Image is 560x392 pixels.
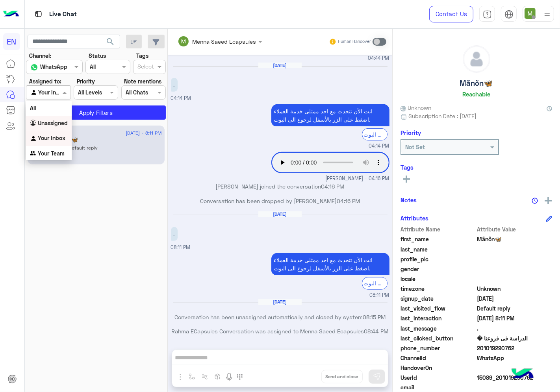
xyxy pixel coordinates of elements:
span: locale [401,275,476,283]
img: userImage [525,8,536,19]
img: hulul-logo.png [509,361,536,388]
label: Note mentions [124,77,161,85]
ng-dropdown-panel: Options list [26,101,72,160]
h5: Mãnõn🦋 [460,79,493,88]
b: Your Team [38,150,65,157]
span: search [106,37,115,46]
label: Status [89,52,106,60]
span: null [477,364,553,372]
span: Attribute Name [401,225,476,233]
img: add [545,197,552,204]
img: notes [532,198,538,204]
p: Conversation has been unassigned automatically and closed by system [171,313,389,321]
span: last_message [401,324,476,333]
span: : Default reply [62,145,98,151]
button: Apply Filters [26,105,166,120]
span: signup_date [401,294,476,303]
span: 2024-02-04T14:43:22.424Z [477,294,553,303]
img: INBOX.AGENTFILTER.YOURINBOX [30,135,38,143]
p: Live Chat [49,9,77,20]
span: 08:11 PM [171,244,191,250]
span: last_interaction [401,314,476,322]
p: Rahma ECapsules Conversation was assigned to Menna Saeed Ecapsules [171,327,389,335]
img: profile [542,9,552,19]
label: Priority [77,77,95,85]
span: last_clicked_button [401,334,476,342]
img: tab [33,9,43,19]
span: 15089_201019290762 [477,374,553,382]
span: null [477,265,553,273]
a: tab [479,6,495,22]
span: الدراسة فى فروعنا � [477,334,553,342]
img: tab [504,10,514,19]
span: Unknown [401,104,431,112]
span: null [477,275,553,283]
span: Attribute Value [477,225,553,233]
span: 2025-08-19T17:11:56.734Z [477,314,553,322]
span: . [477,324,553,333]
p: 9/12/2024, 4:14 PM [271,104,389,126]
b: Unassigned [38,120,68,126]
span: email [401,383,476,392]
h6: Reachable [462,91,490,98]
span: HandoverOn [401,364,476,372]
span: first_name [401,235,476,243]
span: last_visited_flow [401,304,476,312]
span: Subscription Date : [DATE] [408,112,477,120]
span: Mãnõn🦋 [477,235,553,243]
b: All [30,105,36,111]
h6: Priority [401,129,421,136]
span: 04:14 PM [171,95,191,101]
a: Contact Us [429,6,473,22]
span: 08:15 PM [363,314,386,320]
span: gender [401,265,476,273]
h6: Notes [401,196,417,203]
b: Your Inbox [38,135,65,141]
div: EN [3,33,20,50]
span: 08:44 PM [364,328,389,335]
label: Assigned to: [29,77,61,85]
span: ChannelId [401,354,476,362]
span: 04:14 PM [369,142,389,150]
img: Logo [3,6,19,22]
p: 19/8/2025, 8:11 PM [271,253,389,275]
p: [PERSON_NAME] joined the conversation [171,182,389,190]
p: Conversation has been dropped by [PERSON_NAME] [171,197,389,205]
img: tab [483,10,492,19]
span: 2 [477,354,553,362]
span: Unknown [477,285,553,293]
audio: Your browser does not support the audio tag. [271,152,389,173]
span: 04:16 PM [321,183,345,190]
span: 04:44 PM [368,55,389,62]
span: 201019290762 [477,344,553,352]
span: last_name [401,245,476,253]
img: INBOX.AGENTFILTER.UNASSIGNED [30,120,38,128]
span: timezone [401,285,476,293]
span: 08:11 PM [370,292,389,299]
h6: [DATE] [258,63,302,68]
small: Human Handover [338,39,371,45]
span: Default reply [477,304,553,312]
h6: Tags [401,164,552,171]
img: defaultAdmin.png [463,46,490,72]
img: INBOX.AGENTFILTER.YOURTEAM [30,150,38,158]
h6: [DATE] [258,299,302,305]
button: Send and close [321,370,363,383]
p: 19/8/2025, 8:11 PM [171,227,178,241]
span: [PERSON_NAME] - 04:16 PM [326,175,389,183]
span: 04:16 PM [337,198,360,204]
span: [DATE] - 8:11 PM [126,129,161,137]
span: profile_pic [401,255,476,263]
span: null [477,383,553,392]
button: search [101,35,120,52]
div: الرجوع الى البوت [362,277,388,289]
h6: Attributes [401,214,428,222]
span: UserId [401,374,476,382]
label: Tags [136,52,148,60]
p: 9/12/2024, 4:14 PM [171,78,178,92]
h6: [DATE] [258,211,302,217]
span: phone_number [401,344,476,352]
div: Select [136,62,154,72]
label: Channel: [29,52,51,60]
div: الرجوع الى البوت [362,128,388,141]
